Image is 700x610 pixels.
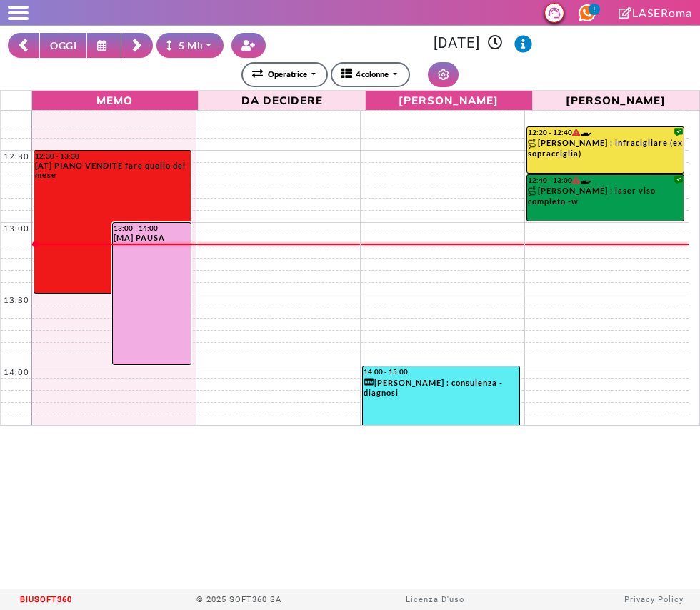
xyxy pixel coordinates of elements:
div: 13:30 [1,295,32,305]
i: Categoria cliente: Nuovo [364,376,375,388]
div: [PERSON_NAME] : laser viso completo -w [528,186,684,210]
div: [MA] PAUSA [114,233,189,242]
button: Crea nuovo contatto rapido [231,33,266,58]
span: [PERSON_NAME] [536,92,696,107]
span: [PERSON_NAME] [369,92,529,107]
div: 12:40 - 13:00 [528,176,684,185]
div: 5 Minuti [166,38,219,53]
i: Il cliente ha degli insoluti [572,129,580,136]
span: Memo [36,92,195,107]
span: Da Decidere [202,92,361,107]
div: [AT] PIANO VENDITE fare quello del mese [35,161,190,179]
a: Privacy Policy [624,595,684,604]
div: [PERSON_NAME] : infracigliare (ex sopracciglia) [528,138,684,162]
a: LASERoma [619,6,692,19]
i: Il cliente ha degli insoluti [572,176,580,184]
img: PERCORSO [528,139,538,149]
div: [PERSON_NAME] : consulenza - diagnosi [364,376,519,401]
div: 12:30 [1,151,32,161]
div: 13:00 [1,224,32,234]
button: OGGI [39,33,87,58]
div: 14:00 - 15:00 [364,367,519,376]
div: 13:00 - 14:00 [114,224,189,232]
div: 12:30 - 13:30 [35,151,190,160]
a: Licenza D'uso [406,595,464,604]
i: Clicca per andare alla pagina di firma [619,7,632,19]
img: PERCORSO [528,186,538,196]
div: 14:00 [1,367,32,377]
div: 12:20 - 12:40 [528,128,684,137]
h3: [DATE] [274,34,692,53]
